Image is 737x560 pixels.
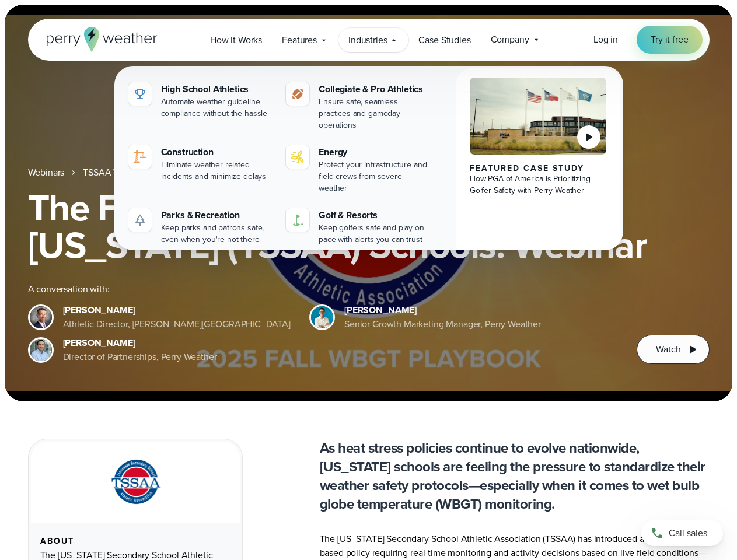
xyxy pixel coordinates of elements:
div: Automate weather guideline compliance without the hassle [161,96,273,120]
div: Senior Growth Marketing Manager, Perry Weather [344,317,541,331]
a: Golf & Resorts Keep golfers safe and play on pace with alerts you can trust [281,204,435,250]
img: golf-iconV2.svg [291,213,305,227]
img: Brian Wyatt [30,306,52,328]
a: TSSAA WBGT Fall Playbook [83,166,194,180]
span: Industries [348,33,387,47]
a: Call sales [641,520,723,546]
div: About [40,537,230,546]
a: PGA of America, Frisco Campus Featured Case Study How PGA of America is Prioritizing Golfer Safet... [456,68,621,260]
div: [PERSON_NAME] [63,303,291,317]
div: Construction [161,145,273,159]
span: Watch [656,342,680,356]
div: Keep golfers safe and play on pace with alerts you can trust [319,222,430,246]
button: Watch [637,335,709,364]
a: How it Works [200,28,272,52]
a: Collegiate & Pro Athletics Ensure safe, seamless practices and gameday operations [281,78,435,136]
p: As heat stress policies continue to evolve nationwide, [US_STATE] schools are feeling the pressur... [320,439,710,513]
img: Spencer Patton, Perry Weather [311,306,333,328]
div: [PERSON_NAME] [344,303,541,317]
div: Featured Case Study [470,164,607,173]
img: parks-icon-grey.svg [133,213,147,227]
span: How it Works [210,33,262,47]
a: Parks & Recreation Keep parks and patrons safe, even when you're not there [124,204,277,250]
div: Protect your infrastructure and field crews from severe weather [319,159,430,194]
a: Case Studies [408,28,480,52]
div: Eliminate weather related incidents and minimize delays [161,159,273,183]
img: highschool-icon.svg [133,87,147,101]
img: proathletics-icon@2x-1.svg [291,87,305,101]
div: Director of Partnerships, Perry Weather [63,350,217,364]
a: Energy Protect your infrastructure and field crews from severe weather [281,141,435,199]
div: Golf & Resorts [319,208,430,222]
a: Log in [593,33,618,47]
a: High School Athletics Automate weather guideline compliance without the hassle [124,78,277,124]
img: TSSAA-Tennessee-Secondary-School-Athletic-Association.svg [96,456,174,509]
div: A conversation with: [28,282,619,296]
img: construction perry weather [133,150,147,164]
span: Call sales [669,526,707,540]
a: Webinars [28,166,65,180]
div: High School Athletics [161,82,273,96]
div: Parks & Recreation [161,208,273,222]
img: PGA of America, Frisco Campus [470,78,607,155]
a: construction perry weather Construction Eliminate weather related incidents and minimize delays [124,141,277,187]
div: How PGA of America is Prioritizing Golfer Safety with Perry Weather [470,173,607,197]
div: Ensure safe, seamless practices and gameday operations [319,96,430,131]
span: Company [491,33,529,47]
nav: Breadcrumb [28,166,710,180]
h1: The Fall WBGT Playbook for [US_STATE] (TSSAA) Schools: Webinar [28,189,710,264]
div: Athletic Director, [PERSON_NAME][GEOGRAPHIC_DATA] [63,317,291,331]
span: Log in [593,33,618,46]
div: [PERSON_NAME] [63,336,217,350]
span: Try it free [651,33,688,47]
img: Jeff Wood [30,339,52,361]
span: Case Studies [418,33,470,47]
span: Features [282,33,317,47]
div: Keep parks and patrons safe, even when you're not there [161,222,273,246]
a: Try it free [637,26,702,54]
div: Energy [319,145,430,159]
img: energy-icon@2x-1.svg [291,150,305,164]
div: Collegiate & Pro Athletics [319,82,430,96]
